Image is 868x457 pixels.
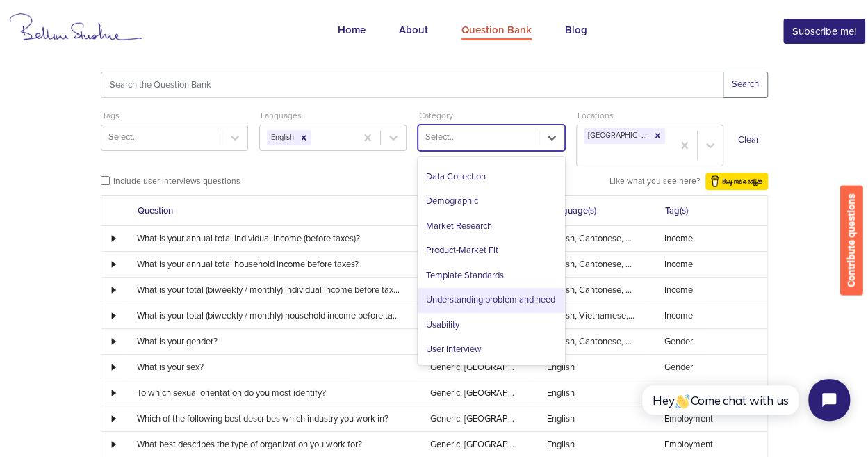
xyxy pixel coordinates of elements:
[548,205,596,216] span: Language(s)
[650,303,767,328] td: Income column header Tag(s)
[122,380,416,406] td: To which sexual orientation do you most identify? column header Question
[532,303,650,328] td: English, Vietnamese, Cantonese, Simplified Chinese column header Language(s)
[138,205,173,216] span: Question
[418,313,565,338] div: Usability
[565,22,587,40] div: Blog
[650,431,767,457] td: Employment column header Tag(s)
[705,173,767,190] img: Buy Me A Coffee
[650,277,767,303] td: Income column header Tag(s)
[122,251,416,277] td: What is your annual total household income before taxes? column header Question
[122,406,416,431] td: Which of the following best describes which industry you work in? column header Question
[122,354,416,380] td: What is your sex? column header Question
[415,328,532,354] td: Generic, United States, Hong Kong, Vietnam column header Location(s)
[532,431,650,457] td: English column header Language(s)
[425,131,456,145] div: Select...
[418,288,565,313] div: Understanding problem and need
[415,277,532,303] td: United States, Singapore, Hong Kong column header Location(s)
[783,19,865,45] button: Subscribe me!
[461,22,532,40] div: Question Bank
[415,303,532,328] td: United States, Singapore, Hong Kong, Vietnam column header Location(s)
[840,185,863,295] button: Contribute questions
[418,214,565,239] div: Market Research
[623,367,862,433] iframe: Tidio Chat
[415,406,532,431] td: Generic, United States column header Location(s)
[418,189,565,214] div: Demographic
[532,277,650,303] td: English, Cantonese, Simplified Chinese column header Language(s)
[122,431,416,457] td: What best describes the type of organization you work for? column header Question
[418,239,565,264] div: Product-Market Fit
[532,251,650,277] td: English, Cantonese, Simplified Chinese column header Language(s)
[101,72,723,98] input: Search the Question Bank
[415,380,532,406] td: Generic, United States column header Location(s)
[445,6,548,57] a: Question Bank
[578,109,614,122] label: locations
[415,251,532,277] td: United States, Singapore, Hong Kong column header Location(s)
[418,165,565,190] div: Data Collection
[108,131,139,145] div: Select...
[650,251,767,277] td: Income column header Tag(s)
[415,226,532,251] td: United States, Singapore, Hong Kong column header Location(s)
[418,337,565,362] div: User Interview
[122,226,416,251] td: What is your annual total individual income (before taxes)? column header Question
[650,226,767,251] td: Income column header Tag(s)
[584,128,650,144] div: [GEOGRAPHIC_DATA]
[532,380,650,406] td: English column header Language(s)
[113,175,240,187] label: Include user interviews questions
[419,109,453,122] label: category
[729,109,768,172] button: Clear
[548,6,604,57] a: Blog
[399,22,428,40] div: About
[321,6,382,57] a: Home
[415,354,532,380] td: Generic, United States column header Location(s)
[102,109,120,122] label: tags
[261,109,302,122] label: languages
[122,277,416,303] td: What is your total (biweekly / monthly) individual income before taxes? column header Question
[609,176,700,186] span: Like what you see here?
[267,130,296,146] div: English
[418,264,565,289] div: Template Standards
[122,303,416,328] td: What is your total (biweekly / monthly) household income before taxes? column header Question
[665,205,688,216] span: Tag(s)
[650,354,767,380] td: Gender column header Tag(s)
[532,354,650,380] td: English column header Language(s)
[122,328,416,354] td: What is your gender? column header Question
[532,226,650,251] td: English, Cantonese, Simplified Chinese column header Language(s)
[382,6,445,57] a: About
[650,328,767,354] td: Gender column header Tag(s)
[609,172,767,190] a: Like what you see here?
[415,431,532,457] td: Generic, United States column header Location(s)
[532,328,650,354] td: English, Cantonese, Simplified Chinese, Vietnamese column header Language(s)
[338,22,366,40] div: Home
[723,72,768,98] button: Search
[532,406,650,431] td: English column header Language(s)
